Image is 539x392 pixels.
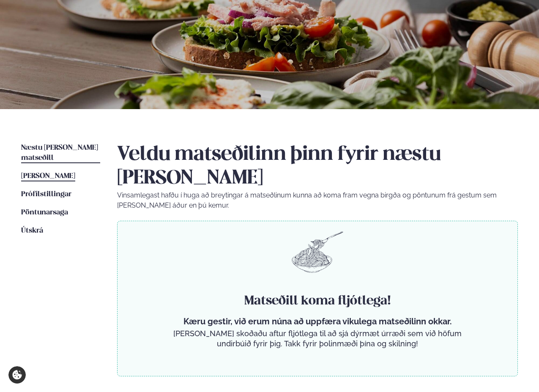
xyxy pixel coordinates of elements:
span: Prófílstillingar [21,191,71,198]
h4: Matseðill koma fljótlega! [170,293,465,310]
p: [PERSON_NAME] skoðaðu aftur fljótlega til að sjá dýrmæt úrræði sem við höfum undirbúið fyrir þig.... [170,329,465,349]
h2: Veldu matseðilinn þinn fyrir næstu [PERSON_NAME] [117,143,518,190]
span: Pöntunarsaga [21,209,68,216]
p: Kæru gestir, við erum núna að uppfæra vikulega matseðilinn okkar. [170,316,465,326]
span: Næstu [PERSON_NAME] matseðill [21,144,98,162]
p: Vinsamlegast hafðu í huga að breytingar á matseðlinum kunna að koma fram vegna birgða og pöntunum... [117,190,518,211]
a: Útskrá [21,226,43,236]
span: [PERSON_NAME] [21,173,75,180]
a: [PERSON_NAME] [21,171,75,181]
a: Næstu [PERSON_NAME] matseðill [21,143,100,163]
a: Cookie settings [8,366,26,384]
img: pasta [292,231,343,273]
a: Prófílstillingar [21,189,71,200]
span: Útskrá [21,227,43,234]
a: Pöntunarsaga [21,208,68,218]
